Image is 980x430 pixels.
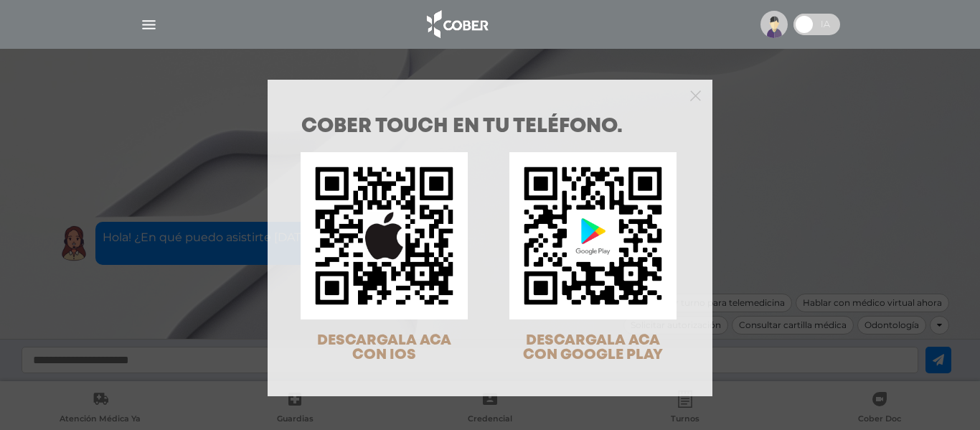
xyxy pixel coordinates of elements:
span: DESCARGALA ACA CON IOS [317,334,451,362]
button: Close [690,88,701,101]
span: DESCARGALA ACA CON GOOGLE PLAY [523,334,663,362]
h1: COBER TOUCH en tu teléfono. [301,117,679,137]
img: qr-code [301,152,468,319]
img: qr-code [509,152,677,319]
